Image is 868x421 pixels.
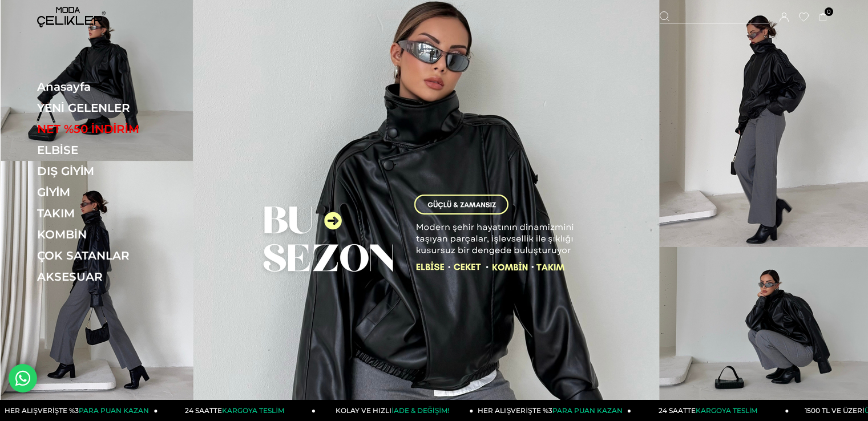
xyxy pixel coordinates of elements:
[37,185,194,199] a: GİYİM
[37,7,106,27] img: logo
[37,101,194,115] a: YENİ GELENLER
[37,143,194,157] a: ELBİSE
[825,7,833,16] span: 0
[37,164,194,178] a: DIŞ GİYİM
[37,207,194,220] a: TAKIM
[79,406,149,415] span: PARA PUAN KAZAN
[37,228,194,241] a: KOMBİN
[316,400,474,421] a: KOLAY VE HIZLIİADE & DEĞİŞİM!
[37,249,194,262] a: ÇOK SATANLAR
[222,406,284,415] span: KARGOYA TESLİM
[37,80,194,94] a: Anasayfa
[819,13,827,22] a: 0
[158,400,316,421] a: 24 SAATTEKARGOYA TESLİM
[474,400,632,421] a: HER ALIŞVERİŞTE %3PARA PUAN KAZAN
[391,406,449,415] span: İADE & DEĞİŞİM!
[631,400,789,421] a: 24 SAATTEKARGOYA TESLİM
[696,406,757,415] span: KARGOYA TESLİM
[552,406,623,415] span: PARA PUAN KAZAN
[37,122,194,136] a: NET %50 İNDİRİM
[37,270,194,284] a: AKSESUAR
